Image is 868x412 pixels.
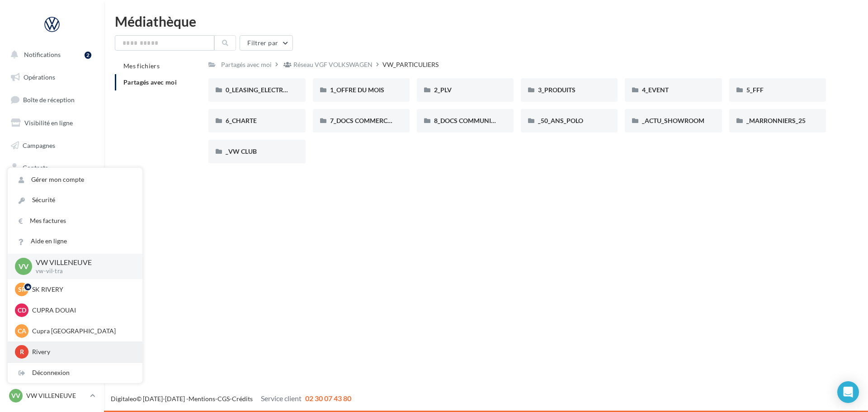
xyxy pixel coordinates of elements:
[8,363,142,383] div: Déconnexion
[434,117,514,124] span: 8_DOCS COMMUNICATION
[538,117,583,124] span: _50_ANS_POLO
[5,158,99,177] a: Contacts
[85,52,91,59] div: 2
[32,306,132,315] p: CUPRA DOUAI
[746,86,764,94] span: 5_FFF
[19,261,28,271] span: VV
[26,391,86,400] p: VW VILLENEUVE
[32,347,132,356] p: Rivery
[642,117,704,124] span: _ACTU_SHOWROOM
[330,117,403,124] span: 7_DOCS COMMERCIAUX
[538,86,576,94] span: 3_PRODUITS
[36,257,128,268] p: VW VILLENEUVE
[5,256,99,283] a: Campagnes DataOnDemand
[20,347,24,356] span: R
[24,119,73,127] span: Visibilité en ligne
[32,327,132,336] p: Cupra [GEOGRAPHIC_DATA]
[8,190,142,210] a: Sécurité
[8,170,142,190] a: Gérer mon compte
[36,267,128,275] p: vw-vil-tra
[837,381,859,403] div: Open Intercom Messenger
[18,327,26,336] span: CA
[5,45,95,64] button: Notifications 2
[642,86,669,94] span: 4_EVENT
[111,395,137,403] a: Digitaleo
[23,164,48,171] span: Contacts
[18,285,26,294] span: SR
[330,86,384,94] span: 1_OFFRE DU MOIS
[24,51,61,58] span: Notifications
[305,394,351,403] span: 02 30 07 43 80
[18,306,26,315] span: CD
[226,86,298,94] span: 0_LEASING_ELECTRIQUE
[8,211,142,231] a: Mes factures
[8,231,142,251] a: Aide en ligne
[123,78,177,86] span: Partagés avec moi
[5,114,99,133] a: Visibilité en ligne
[7,387,97,404] a: VV VW VILLENEUVE
[123,62,160,70] span: Mes fichiers
[293,60,373,69] div: Réseau VGF VOLKSWAGEN
[434,86,452,94] span: 2_PLV
[24,73,55,81] span: Opérations
[226,147,257,155] span: _VW CLUB
[232,395,253,403] a: Crédits
[5,181,99,200] a: Médiathèque
[221,60,272,69] div: Partagés avec moi
[23,96,75,104] span: Boîte de réception
[5,136,99,155] a: Campagnes
[189,395,215,403] a: Mentions
[240,35,293,51] button: Filtrer par
[746,117,806,124] span: _MARRONNIERS_25
[32,285,132,294] p: SK RIVERY
[23,141,55,149] span: Campagnes
[217,395,230,403] a: CGS
[226,117,257,124] span: 6_CHARTE
[5,90,99,109] a: Boîte de réception
[382,60,439,69] div: VW_PARTICULIERS
[111,395,351,403] span: © [DATE]-[DATE] - - -
[115,14,857,28] div: Médiathèque
[5,204,99,223] a: Calendrier
[261,394,302,403] span: Service client
[5,226,99,252] a: PLV et print personnalisable
[5,68,99,87] a: Opérations
[11,391,20,400] span: VV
